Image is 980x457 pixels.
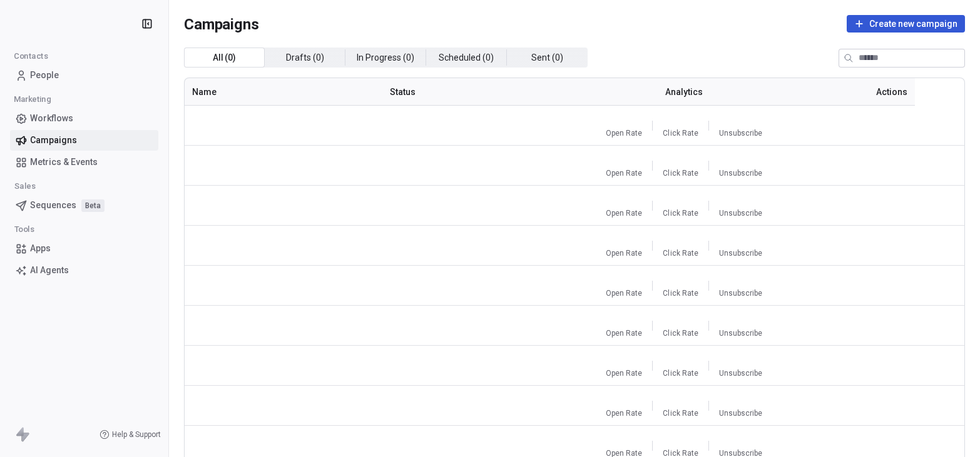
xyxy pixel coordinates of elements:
[606,168,642,178] span: Open Rate
[805,78,915,106] th: Actions
[719,328,762,338] span: Unsubscribe
[100,429,161,439] a: Help & Support
[112,429,161,439] span: Help & Support
[719,168,762,178] span: Unsubscribe
[30,112,73,125] span: Workflows
[606,328,642,338] span: Open Rate
[30,134,77,147] span: Campaigns
[663,128,698,138] span: Click Rate
[719,248,762,258] span: Unsubscribe
[10,65,158,86] a: People
[184,15,259,33] span: Campaigns
[606,248,642,258] span: Open Rate
[357,51,414,64] span: In Progress ( 0 )
[9,177,41,196] span: Sales
[606,128,642,138] span: Open Rate
[719,368,762,378] span: Unsubscribe
[10,108,158,129] a: Workflows
[185,78,382,106] th: Name
[847,15,965,33] button: Create new campaign
[719,208,762,218] span: Unsubscribe
[10,195,158,216] a: SequencesBeta
[663,408,698,418] span: Click Rate
[719,408,762,418] span: Unsubscribe
[531,51,563,64] span: Sent ( 0 )
[30,242,51,255] span: Apps
[30,264,69,277] span: AI Agents
[81,199,105,212] span: Beta
[9,220,40,239] span: Tools
[286,51,324,64] span: Drafts ( 0 )
[663,208,698,218] span: Click Rate
[439,51,494,64] span: Scheduled ( 0 )
[382,78,563,106] th: Status
[606,368,642,378] span: Open Rate
[663,168,698,178] span: Click Rate
[30,199,76,212] span: Sequences
[606,408,642,418] span: Open Rate
[719,288,762,298] span: Unsubscribe
[10,152,158,173] a: Metrics & Events
[10,238,158,259] a: Apps
[606,288,642,298] span: Open Rate
[719,128,762,138] span: Unsubscribe
[30,69,59,82] span: People
[663,328,698,338] span: Click Rate
[663,288,698,298] span: Click Rate
[10,260,158,281] a: AI Agents
[8,90,56,109] span: Marketing
[663,248,698,258] span: Click Rate
[563,78,805,106] th: Analytics
[8,47,54,66] span: Contacts
[10,130,158,151] a: Campaigns
[606,208,642,218] span: Open Rate
[663,368,698,378] span: Click Rate
[30,156,98,169] span: Metrics & Events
